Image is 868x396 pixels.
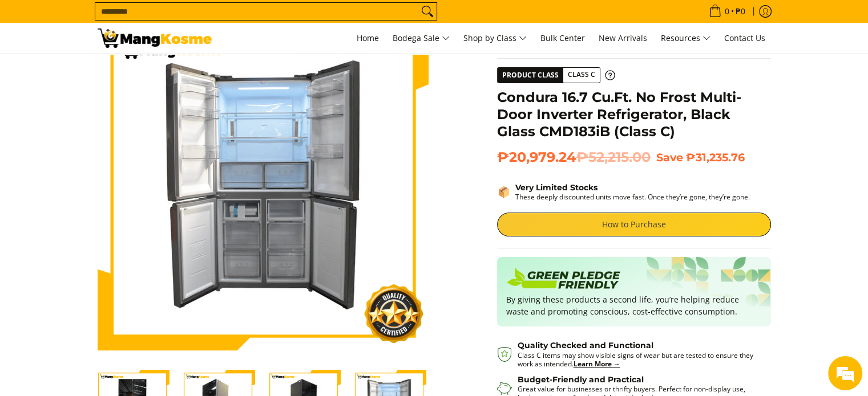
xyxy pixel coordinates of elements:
[497,149,651,166] span: ₱20,979.24
[515,182,597,193] strong: Very Limited Stocks
[599,32,647,43] span: New Arrivals
[187,6,215,33] div: Minimize live chat window
[576,149,651,166] del: ₱52,215.00
[656,150,683,164] span: Save
[223,23,771,54] nav: Main Menu
[66,123,158,238] span: We're online!
[458,23,532,54] a: Shop by Class
[418,3,437,20] button: Search
[351,23,385,54] a: Home
[463,31,527,46] span: Shop by Class
[563,68,600,82] span: Class C
[518,340,653,350] strong: Quality Checked and Functional
[574,359,620,369] a: Learn More →
[506,266,620,293] img: Badge sustainability green pledge friendly
[518,351,760,368] p: Class C items may show visible signs of wear but are tested to ensure they work as intended.
[540,32,585,43] span: Bulk Center
[723,7,731,15] span: 0
[357,32,379,43] span: Home
[393,31,450,46] span: Bodega Sale
[498,68,563,83] span: Product Class
[497,67,615,83] a: Product Class Class C
[515,193,750,201] p: These deeply discounted units move fast. Once they’re gone, they’re gone.
[98,28,212,48] img: Condura 16.7 Cu.Ft. No Frost Multi-Door Inverter Refrigerator, Black G | Mang Kosme
[724,32,765,43] span: Contact Us
[734,7,747,15] span: ₱0
[506,293,762,317] p: By giving these products a second life, you’re helping reduce waste and promoting conscious, cost...
[705,5,749,18] span: •
[387,23,455,54] a: Bodega Sale
[6,270,217,310] textarea: Type your message and hit 'Enter'
[98,20,429,350] img: Condura 16.7 Cu.Ft. No Frost Multi-Door Inverter Refrigerator, Black Glass CMD183iB (Class C)
[593,23,653,54] a: New Arrivals
[535,23,591,54] a: Bulk Center
[518,374,644,385] strong: Budget-Friendly and Practical
[661,31,710,46] span: Resources
[655,23,716,54] a: Resources
[497,213,771,236] a: How to Purchase
[718,23,771,54] a: Contact Us
[59,64,192,79] div: Chat with us now
[497,89,771,140] h1: Condura 16.7 Cu.Ft. No Frost Multi-Door Inverter Refrigerator, Black Glass CMD183iB (Class C)
[686,150,745,164] span: ₱31,235.76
